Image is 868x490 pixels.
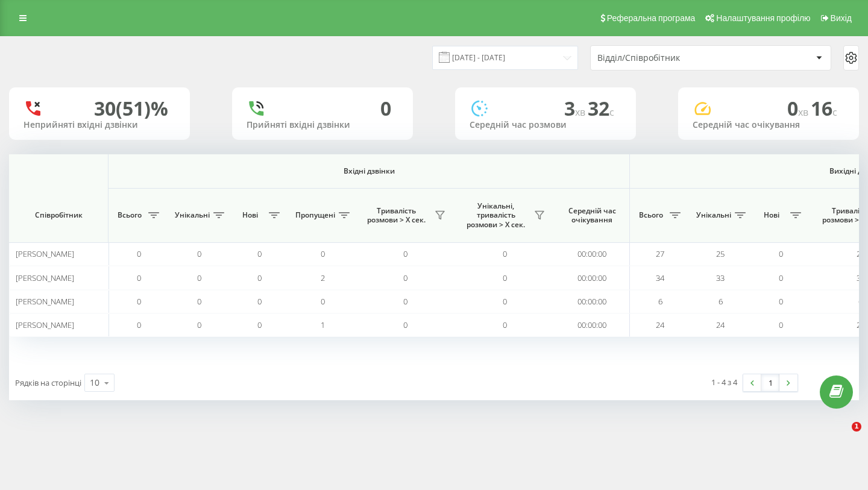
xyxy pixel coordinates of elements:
span: 34 [656,272,664,283]
span: 27 [857,248,865,259]
span: 0 [197,296,201,307]
span: 0 [403,272,407,283]
span: 0 [779,319,783,330]
span: Всього [115,210,145,220]
span: 0 [137,296,141,307]
div: 0 [380,97,391,120]
div: Відділ/Співробітник [597,53,741,63]
span: 0 [321,248,325,259]
span: 33 [716,272,725,283]
span: 0 [503,296,507,307]
span: 0 [257,248,262,259]
div: Середній час очікування [693,120,844,130]
span: 24 [857,319,865,330]
span: 24 [656,319,664,330]
span: хв [798,105,811,119]
span: 0 [197,248,201,259]
span: 1 [852,422,861,432]
span: Нові [756,210,787,220]
span: Середній час очікування [564,206,620,225]
span: 1 [321,319,325,330]
span: 27 [656,248,664,259]
span: 0 [197,272,201,283]
a: 1 [761,374,779,391]
td: 00:00:00 [555,242,630,266]
span: 0 [503,319,507,330]
span: Вихід [831,13,852,23]
span: Вхідні дзвінки [140,166,598,176]
td: 00:00:00 [555,290,630,313]
td: 00:00:00 [555,313,630,337]
span: Налаштування профілю [716,13,810,23]
span: хв [575,105,588,119]
span: 0 [403,319,407,330]
span: Рядків на сторінці [15,377,81,388]
span: [PERSON_NAME] [16,319,74,330]
span: Тривалість розмови > Х сек. [362,206,431,225]
span: [PERSON_NAME] [16,272,74,283]
span: Співробітник [19,210,98,220]
span: 0 [197,319,201,330]
span: 3 [564,95,588,121]
span: 6 [719,296,723,307]
span: 32 [588,95,614,121]
span: 0 [137,248,141,259]
span: Всього [636,210,666,220]
span: Унікальні, тривалість розмови > Х сек. [461,201,530,230]
span: 16 [811,95,837,121]
div: 10 [90,377,99,389]
span: 0 [503,248,507,259]
span: 0 [403,296,407,307]
span: 0 [779,296,783,307]
span: Унікальні [696,210,731,220]
span: [PERSON_NAME] [16,248,74,259]
span: 25 [716,248,725,259]
div: Неприйняті вхідні дзвінки [24,120,175,130]
span: c [832,105,837,119]
span: c [609,105,614,119]
div: 1 - 4 з 4 [711,376,737,388]
span: 0 [257,296,262,307]
div: Середній час розмови [470,120,621,130]
span: 2 [321,272,325,283]
span: 0 [321,296,325,307]
iframe: Intercom live chat [827,422,856,451]
span: 0 [403,248,407,259]
span: 0 [779,248,783,259]
span: 24 [716,319,725,330]
span: 0 [137,272,141,283]
span: 6 [858,296,863,307]
span: 0 [503,272,507,283]
span: Унікальні [175,210,210,220]
span: Нові [235,210,265,220]
span: 0 [137,319,141,330]
span: [PERSON_NAME] [16,296,74,307]
span: Пропущені [295,210,335,220]
div: 30 (51)% [94,97,168,120]
td: 00:00:00 [555,266,630,289]
span: Реферальна програма [607,13,696,23]
span: 0 [779,272,783,283]
div: Прийняті вхідні дзвінки [247,120,398,130]
span: 0 [787,95,811,121]
span: 34 [857,272,865,283]
span: 6 [658,296,662,307]
span: 0 [257,272,262,283]
span: 0 [257,319,262,330]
